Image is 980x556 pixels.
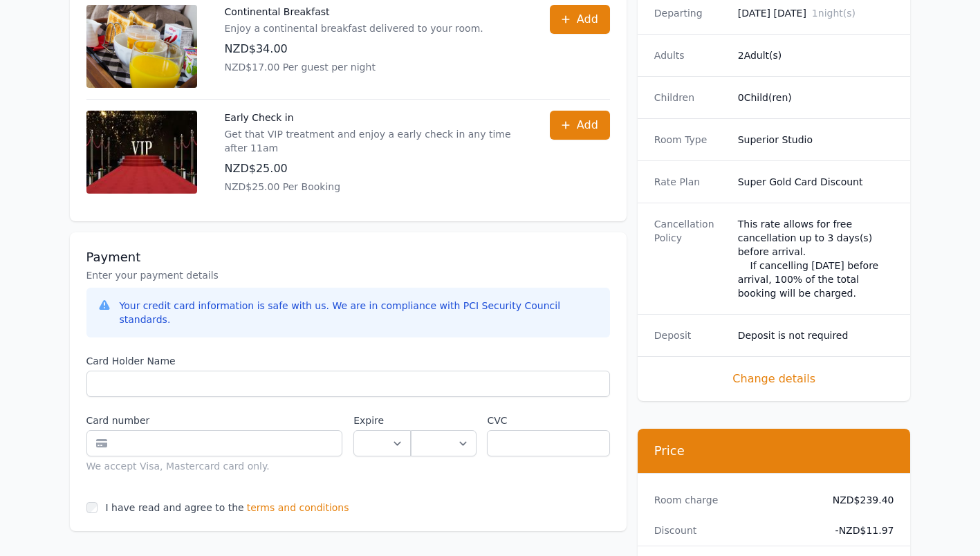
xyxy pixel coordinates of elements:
dd: 0 Child(ren) [738,91,894,104]
div: We accept Visa, Mastercard card only. [86,459,343,473]
span: Change details [654,371,894,387]
p: NZD$34.00 [225,41,483,57]
span: 1 night(s) [812,8,856,19]
dd: [DATE] [DATE] [738,6,894,20]
label: Card number [86,414,343,427]
div: Your credit card information is safe with us. We are in compliance with PCI Security Council stan... [120,299,599,326]
dd: NZD$239.40 [822,493,894,507]
dt: Room Type [654,133,727,147]
span: Add [577,11,598,28]
dt: Departing [654,6,727,20]
dt: Cancellation Policy [654,217,727,300]
dt: Rate Plan [654,175,727,189]
p: NZD$17.00 Per guest per night [225,60,483,74]
label: Card Holder Name [86,354,610,368]
label: I have read and agree to the [106,502,244,513]
label: Expire [353,414,411,427]
p: Enjoy a continental breakfast delivered to your room. [225,21,483,35]
span: terms and conditions [247,501,349,515]
p: NZD$25.00 Per Booking [225,180,522,194]
div: This rate allows for free cancellation up to 3 days(s) before arrival. If cancelling [DATE] befor... [738,217,894,300]
h3: Price [654,443,894,459]
h3: Payment [86,249,610,266]
p: Enter your payment details [86,268,610,282]
p: Early Check in [225,111,522,124]
label: . [411,414,476,427]
dd: 2 Adult(s) [738,48,894,62]
dt: Discount [654,523,811,537]
p: Continental Breakfast [225,5,483,19]
dd: Superior Studio [738,133,894,147]
dd: - NZD$11.97 [822,523,894,537]
dt: Children [654,91,727,104]
dd: Super Gold Card Discount [738,175,894,189]
label: CVC [487,414,609,427]
p: Get that VIP treatment and enjoy a early check in any time after 11am [225,127,522,155]
dd: Deposit is not required [738,328,894,342]
img: Early Check in [86,111,197,194]
button: Add [550,5,610,34]
dt: Deposit [654,328,727,342]
span: Add [577,117,598,133]
button: Add [550,111,610,140]
dt: Room charge [654,493,811,507]
p: NZD$25.00 [225,160,522,177]
dt: Adults [654,48,727,62]
img: Continental Breakfast [86,5,197,88]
